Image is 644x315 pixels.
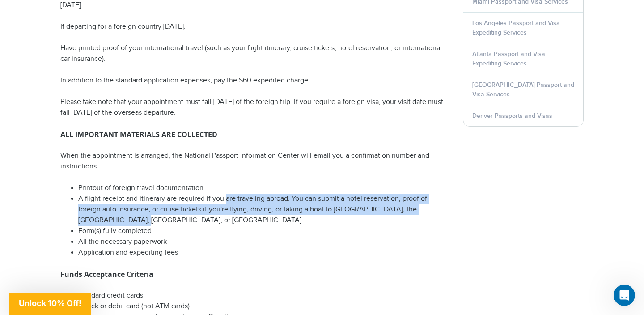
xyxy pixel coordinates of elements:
a: Atlanta Passport and Visa Expediting Services [472,50,545,67]
p: Have printed proof of your international travel (such as your flight itinerary, cruise tickets, h... [60,43,449,65]
div: Unlock 10% Off! [9,293,91,315]
iframe: Intercom live chat [614,285,635,306]
li: All the necessary paperwork [78,237,449,247]
li: Printout of foreign travel documentation [78,183,449,194]
a: Denver Passports and Visas [472,112,552,120]
li: Application and expediting fees [78,247,449,258]
a: [GEOGRAPHIC_DATA] Passport and Visa Services [472,81,574,98]
strong: Funds Acceptance Criteria [60,269,153,279]
li: Check or debit card (not ATM cards) [78,301,449,312]
li: standard credit cards [78,290,449,301]
p: If departing for a foreign country [DATE]. [60,22,449,32]
li: A flight receipt and itinerary are required if you are traveling abroad. You can submit a hotel r... [78,194,449,226]
p: In addition to the standard application expenses, pay the $60 expedited charge. [60,75,449,86]
p: When the appointment is arranged, the National Passport Information Center will email you a confi... [60,151,449,172]
span: Unlock 10% Off! [19,298,81,308]
strong: ALL IMPORTANT MATERIALS ARE COLLECTED [60,129,217,139]
p: Please take note that your appointment must fall [DATE] of the foreign trip. If you require a for... [60,97,449,118]
li: Form(s) fully completed [78,226,449,237]
a: Los Angeles Passport and Visa Expediting Services [472,19,560,36]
